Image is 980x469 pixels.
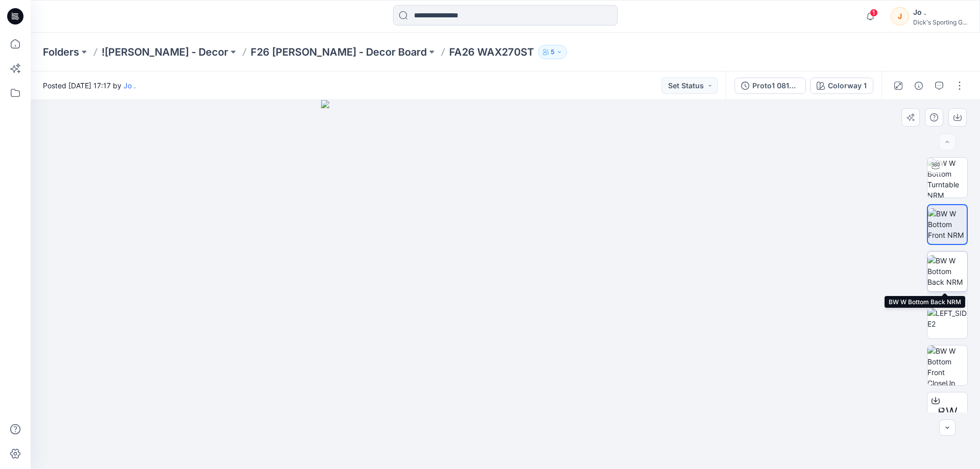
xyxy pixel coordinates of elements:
div: Dick's Sporting G... [913,18,967,26]
img: BW W Bottom Back NRM [927,255,967,287]
div: Proto1 081425 [752,80,799,91]
div: Jo . [913,6,967,18]
a: F26 [PERSON_NAME] - Decor Board [251,45,427,59]
button: Details [911,78,927,94]
img: BW W Bottom Front NRM [928,208,967,240]
button: 5 [538,45,567,59]
img: BW W Bottom Front CloseUp NRM [927,345,967,385]
div: J [891,7,909,26]
img: LEFT_SIDE2 [927,308,967,329]
img: BW W Bottom Turntable NRM [927,158,967,198]
p: 5 [551,46,554,58]
a: Jo . [124,81,136,90]
span: BW [938,403,958,422]
img: eyJhbGciOiJIUzI1NiIsImtpZCI6IjAiLCJzbHQiOiJzZXMiLCJ0eXAiOiJKV1QifQ.eyJkYXRhIjp7InR5cGUiOiJzdG9yYW... [321,100,690,469]
button: Proto1 081425 [734,78,806,94]
a: ![PERSON_NAME] - Decor [102,45,228,59]
p: FA26 WAX270ST [449,45,534,59]
span: Posted [DATE] 17:17 by [43,80,136,91]
div: Colorway 1 [828,80,867,91]
button: Colorway 1 [810,78,873,94]
span: 1 [870,9,878,17]
a: Folders [43,45,79,59]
